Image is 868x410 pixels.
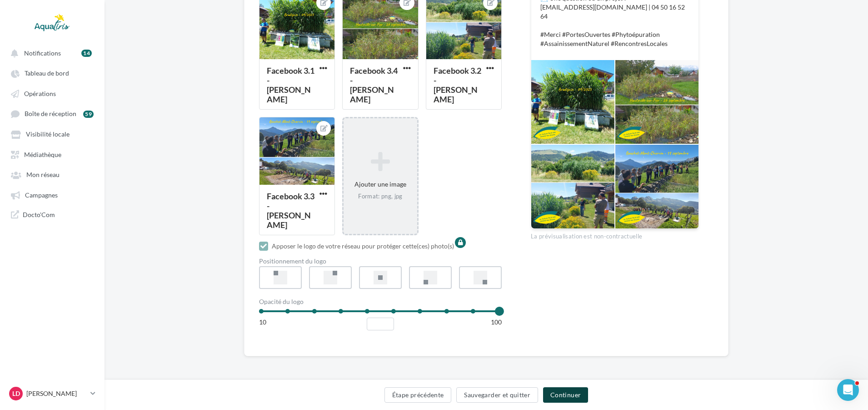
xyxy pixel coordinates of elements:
div: 59 [83,111,94,118]
div: Opacité du logo [259,299,502,305]
button: Sauvegarder et quitter [456,387,538,403]
div: 10 [259,318,266,327]
a: LD [PERSON_NAME] [7,385,97,402]
span: Notifications [24,49,61,57]
p: [PERSON_NAME] [26,389,87,398]
span: Médiathèque [24,151,61,158]
div: Facebook 3.2 - [PERSON_NAME] [434,66,481,104]
span: LD [12,389,20,398]
div: 100 [491,318,502,327]
span: Opérations [24,90,56,97]
div: Positionnement du logo [259,258,502,264]
a: Visibilité locale [5,126,99,142]
a: Opérations [5,85,99,101]
span: Mon réseau [26,171,60,179]
a: Mon réseau [5,166,99,182]
span: Campagnes [25,191,58,199]
iframe: Intercom live chat [837,379,859,401]
a: Campagnes [5,187,99,203]
button: Notifications 14 [5,45,95,61]
span: Boîte de réception [25,110,76,118]
div: Apposer le logo de votre réseau pour protéger cette(ces) photo(s) [272,242,454,251]
a: Médiathèque [5,146,99,162]
div: 14 [81,50,92,57]
a: Boîte de réception 59 [5,105,99,122]
a: Docto'Com [5,207,99,223]
span: Tableau de bord [25,70,69,77]
span: Docto'Com [23,210,55,219]
div: Facebook 3.3 - [PERSON_NAME] [267,191,314,230]
button: Étape précédente [384,387,452,403]
div: Facebook 3.4 - [PERSON_NAME] [350,66,398,104]
div: La prévisualisation est non-contractuelle [531,229,699,241]
span: Visibilité locale [26,131,70,138]
div: Facebook 3.1 - [PERSON_NAME] [267,66,314,104]
button: Continuer [543,387,588,403]
a: Tableau de bord [5,65,99,81]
